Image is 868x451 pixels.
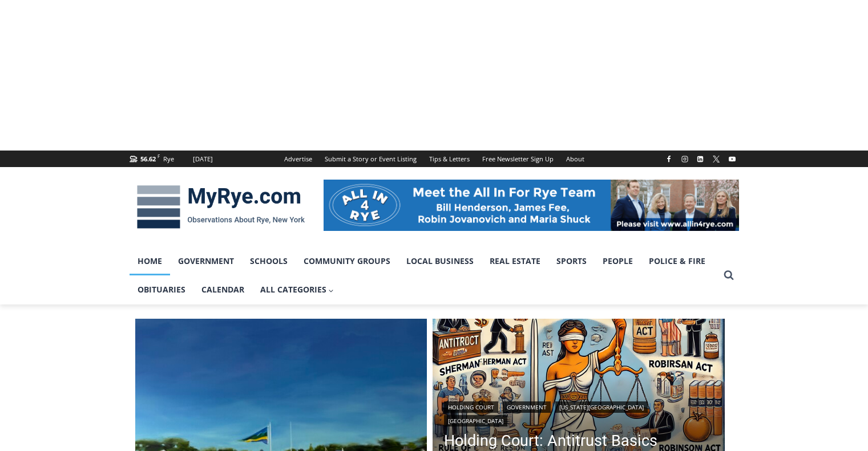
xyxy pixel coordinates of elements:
a: People [595,247,641,275]
a: Community Groups [296,247,398,275]
a: Schools [242,247,296,275]
nav: Secondary Navigation [278,151,591,167]
a: [US_STATE][GEOGRAPHIC_DATA] [555,401,648,413]
a: Free Newsletter Sign Up [476,151,560,167]
img: MyRye.com [130,177,312,237]
a: Advertise [278,151,318,167]
a: Instagram [678,152,692,166]
span: 56.62 [140,155,156,163]
nav: Primary Navigation [130,247,718,304]
a: Government [170,247,242,275]
a: Obituaries [130,275,193,304]
a: X [709,152,723,166]
a: Submit a Story or Event Listing [318,151,423,167]
a: Calendar [193,275,252,304]
a: About [560,151,591,167]
a: Holding Court: Antitrust Basics [444,432,713,449]
div: Rye [163,154,174,164]
a: Holding Court [444,401,498,413]
div: | | | [444,399,713,426]
img: All in for Rye [324,180,739,231]
div: [DATE] [193,154,213,164]
span: F [158,153,160,159]
a: Tips & Letters [423,151,476,167]
a: Government [503,401,551,413]
a: All Categories [252,275,342,304]
span: All Categories [260,283,334,296]
button: View Search Form [718,265,739,286]
a: Linkedin [693,152,707,166]
a: [GEOGRAPHIC_DATA] [444,415,507,426]
a: YouTube [725,152,739,166]
a: Facebook [662,152,676,166]
a: Police & Fire [641,247,713,275]
a: Local Business [398,247,482,275]
a: Sports [548,247,595,275]
a: Home [130,247,170,275]
a: Real Estate [482,247,548,275]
